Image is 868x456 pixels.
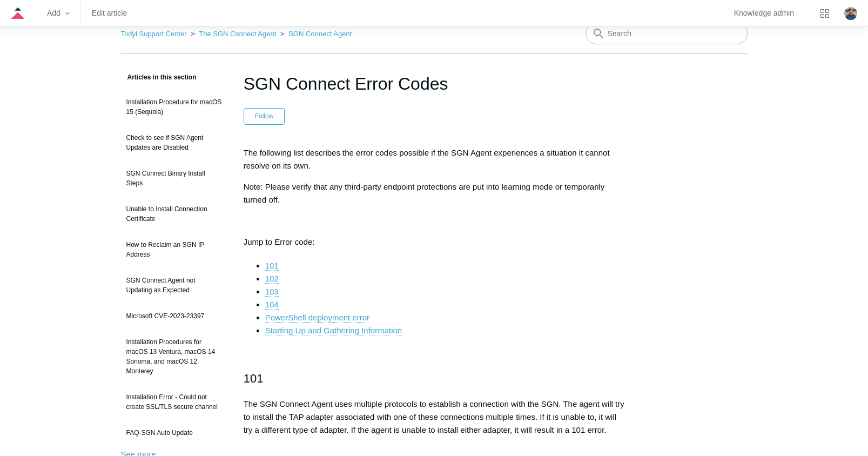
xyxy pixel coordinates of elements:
[189,30,278,38] li: The SGN Connect Agent
[586,23,748,44] input: Search
[121,30,187,38] a: Todyl Support Center
[844,7,857,20] zd-hc-trigger: Click your profile icon to open the profile menu
[121,306,227,326] a: Microsoft CVE-2023-23397
[121,423,227,443] a: FAQ-SGN Auto Update
[244,108,285,124] button: Follow Article
[265,274,279,284] a: 102
[92,10,127,16] a: Edit article
[265,300,279,310] a: 104
[734,10,794,16] a: Knowledge admin
[121,332,227,381] a: Installation Procedures for macOS 13 Ventura, macOS 14 Sonoma, and macOS 12 Monterey
[244,236,625,249] p: Jump to Error code:
[244,180,625,206] p: Note: Please verify that any third-party endpoint protections are put into learning mode or tempo...
[244,146,625,172] p: The following list describes the error codes possible if the SGN Agent experiences a situation it...
[121,270,227,300] a: SGN Connect Agent not Updating as Expected
[47,10,70,16] zd-hc-trigger: Add
[265,287,279,297] a: 103
[265,313,369,323] a: PowerShell deployment error
[121,199,227,229] a: Unable to Install Connection Certificate
[121,73,197,81] span: Articles in this section
[244,398,625,437] p: The SGN Connect Agent uses multiple protocols to establish a connection with the SGN. The agent w...
[121,128,227,158] a: Check to see if SGN Agent Updates are Disabled
[288,30,352,38] a: SGN Connect Agent
[121,387,227,417] a: Installation Error - Could not create SSL/TLS secure channel
[278,30,352,38] li: SGN Connect Agent
[844,7,857,20] img: user avatar
[121,30,189,38] li: Todyl Support Center
[244,71,625,97] h1: SGN Connect Error Codes
[244,369,625,388] h2: 101
[121,234,227,265] a: How to Reclaim an SGN IP Address
[121,163,227,193] a: SGN Connect Binary Install Steps
[265,326,402,336] a: Starting Up and Gathering Information
[265,261,279,271] a: 101
[121,92,227,122] a: Installation Procedure for macOS 15 (Sequoia)
[199,30,276,38] a: The SGN Connect Agent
